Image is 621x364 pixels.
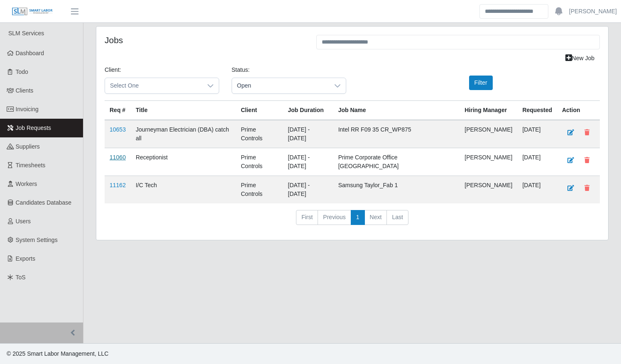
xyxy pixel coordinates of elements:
a: 1 [351,210,365,225]
td: Prime Corporate Office [GEOGRAPHIC_DATA] [333,148,460,176]
td: [DATE] [517,176,557,204]
span: Workers [16,181,37,187]
td: [PERSON_NAME] [460,148,517,176]
th: Requested [517,101,557,120]
span: Exports [16,255,35,262]
td: [DATE] - [DATE] [283,120,333,148]
nav: pagination [105,210,600,232]
span: Dashboard [16,50,44,56]
span: Candidates Database [16,199,72,206]
span: System Settings [16,237,58,243]
span: ToS [16,274,26,281]
th: Action [557,101,600,120]
td: Intel RR F09 35 CR_WP875 [333,120,460,148]
h4: Jobs [105,35,304,45]
span: SLM Services [8,30,44,37]
span: Clients [16,87,34,94]
a: 10653 [110,126,126,133]
td: [DATE] [517,148,557,176]
label: Status: [232,66,250,74]
td: [DATE] - [DATE] [283,176,333,204]
td: Samsung Taylor_Fab 1 [333,176,460,204]
span: Job Requests [16,125,51,131]
a: 11060 [110,154,126,161]
th: Job Name [333,101,460,120]
span: Select One [105,78,202,93]
td: [PERSON_NAME] [460,120,517,148]
th: Req # [105,101,131,120]
th: Title [131,101,236,120]
a: [PERSON_NAME] [569,7,617,16]
span: Todo [16,68,28,75]
td: [DATE] - [DATE] [283,148,333,176]
img: SLM Logo [12,7,53,16]
span: © 2025 Smart Labor Management, LLC [7,350,108,357]
th: Job Duration [283,101,333,120]
span: Timesheets [16,162,46,169]
td: Receptionist [131,148,236,176]
td: I/C Tech [131,176,236,204]
td: Prime Controls [236,120,283,148]
td: Journeyman Electrician (DBA) catch all [131,120,236,148]
span: Invoicing [16,106,39,112]
td: Prime Controls [236,148,283,176]
a: 11162 [110,182,126,188]
td: Prime Controls [236,176,283,204]
td: [PERSON_NAME] [460,176,517,204]
th: Client [236,101,283,120]
span: Users [16,218,31,225]
span: Open [232,78,329,93]
a: New Job [560,51,600,66]
span: Suppliers [16,143,40,150]
input: Search [479,4,548,19]
th: Hiring Manager [460,101,517,120]
td: [DATE] [517,120,557,148]
label: Client: [105,66,121,74]
button: Filter [469,76,493,90]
